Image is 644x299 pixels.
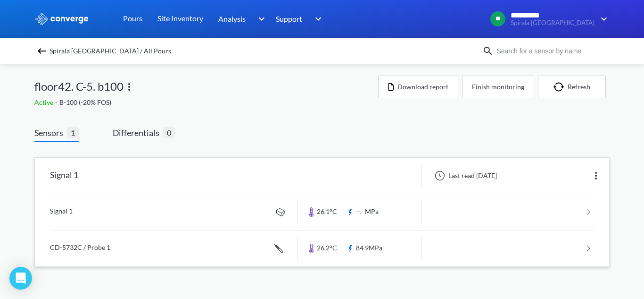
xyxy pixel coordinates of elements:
[67,127,79,138] span: 1
[34,97,378,108] div: B-100 (-20% FOS)
[124,81,135,93] img: more.svg
[378,76,458,98] button: Download report
[429,170,500,181] div: Last read [DATE]
[50,44,171,58] span: Spirala [GEOGRAPHIC_DATA] / All Pours
[55,98,59,106] span: -
[388,83,394,91] img: icon-file.svg
[34,13,89,25] img: logo_ewhite.svg
[494,46,608,56] input: Search for a sensor by name
[163,127,175,138] span: 0
[462,76,534,98] button: Finish monitoring
[34,126,67,139] span: Sensors
[482,45,494,57] img: icon-search.svg
[511,19,594,26] span: Spirala [GEOGRAPHIC_DATA]
[34,77,124,95] span: floor42. C-5. b100
[50,163,78,188] div: Signal 1
[594,13,610,25] img: downArrow.svg
[34,98,55,106] span: Active
[218,13,246,25] span: Analysis
[252,13,267,25] img: downArrow.svg
[538,76,606,98] button: Refresh
[36,45,48,57] img: backspace.svg
[309,13,324,25] img: downArrow.svg
[276,13,302,25] span: Support
[113,126,163,139] span: Differentials
[590,170,602,181] img: more.svg
[553,82,568,92] img: icon-refresh.svg
[9,267,32,290] div: Open Intercom Messenger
